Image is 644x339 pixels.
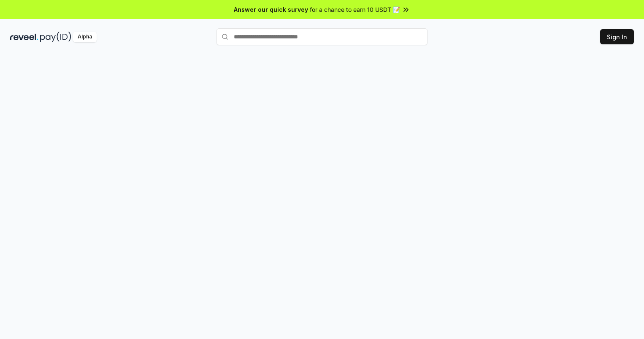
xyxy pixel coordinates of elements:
img: reveel_dark [10,32,38,42]
div: Alpha [73,32,97,42]
span: for a chance to earn 10 USDT 📝 [310,5,400,14]
button: Sign In [600,29,634,44]
img: pay_id [40,32,71,42]
span: Answer our quick survey [234,5,308,14]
